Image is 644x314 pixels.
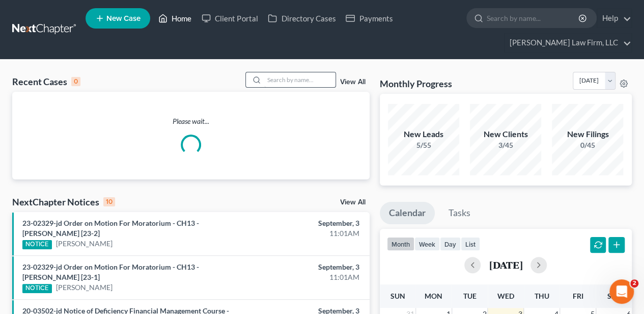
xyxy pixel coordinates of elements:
div: 10 [103,197,115,206]
div: 11:01AM [254,272,359,282]
a: Directory Cases [263,9,341,28]
span: Wed [497,292,514,300]
iframe: Intercom live chat [609,279,634,304]
div: Recent Cases [12,75,80,88]
a: View All [340,199,366,206]
a: Payments [341,9,398,28]
a: [PERSON_NAME] Law Firm, LLC [505,34,631,52]
span: Sun [390,292,405,300]
div: NOTICE [22,284,52,293]
a: [PERSON_NAME] [56,239,113,249]
div: September, 3 [254,262,359,272]
a: Home [153,9,197,28]
span: Mon [425,292,442,300]
p: Please wait... [12,116,370,126]
h2: [DATE] [489,259,522,270]
span: Fri [572,292,583,300]
div: September, 3 [254,218,359,228]
div: NOTICE [22,240,52,249]
div: 0/45 [552,140,623,150]
span: 2 [630,279,638,287]
div: 3/45 [470,140,541,150]
input: Search by name... [264,72,335,87]
a: [PERSON_NAME] [56,282,113,293]
div: New Clients [470,128,541,140]
button: list [461,237,480,251]
span: Sat [607,292,620,300]
a: Help [597,9,631,28]
a: View All [340,78,366,86]
div: New Filings [552,128,623,140]
div: 5/55 [388,140,459,150]
h3: Monthly Progress [380,77,452,90]
button: day [440,237,461,251]
button: month [387,237,414,251]
span: New Case [106,15,141,22]
a: Tasks [439,202,480,224]
input: Search by name... [487,9,580,28]
span: Thu [535,292,549,300]
button: week [414,237,440,251]
div: 11:01AM [254,228,359,239]
div: New Leads [388,128,459,140]
a: 23-02329-jd Order on Motion For Moratorium - CH13 - [PERSON_NAME] [23-1] [22,263,199,281]
span: Tue [463,292,476,300]
a: Calendar [380,202,435,224]
div: NextChapter Notices [12,196,115,208]
div: 0 [71,77,80,86]
a: Client Portal [197,9,263,28]
a: 23-02329-jd Order on Motion For Moratorium - CH13 - [PERSON_NAME] [23-2] [22,219,199,238]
